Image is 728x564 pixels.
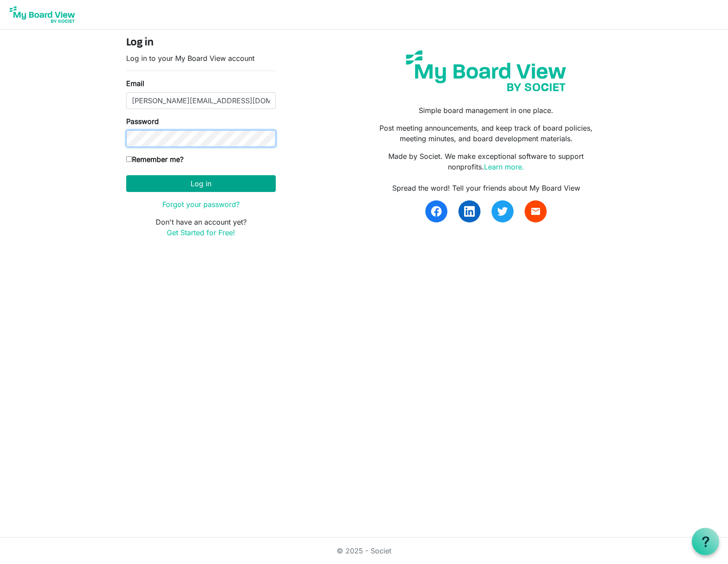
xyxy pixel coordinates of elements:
button: Log in [126,175,276,192]
input: Remember me? [126,156,132,162]
img: twitter.svg [497,206,508,217]
label: Remember me? [126,154,184,165]
img: facebook.svg [431,206,442,217]
p: Simple board management in one place. [371,105,602,116]
a: email [525,200,547,222]
img: linkedin.svg [464,206,475,217]
a: Forgot your password? [162,200,240,209]
div: Spread the word! Tell your friends about My Board View [371,183,602,193]
span: email [530,206,541,217]
a: Learn more. [484,162,524,171]
p: Made by Societ. We make exceptional software to support nonprofits. [371,151,602,172]
p: Post meeting announcements, and keep track of board policies, meeting minutes, and board developm... [371,123,602,144]
img: My Board View Logo [7,4,78,26]
p: Log in to your My Board View account [126,53,276,64]
h4: Log in [126,37,276,49]
label: Password [126,116,159,127]
a: © 2025 - Societ [337,546,391,555]
p: Don't have an account yet? [126,217,276,238]
img: my-board-view-societ.svg [399,44,573,98]
a: Get Started for Free! [167,228,235,237]
label: Email [126,78,144,89]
